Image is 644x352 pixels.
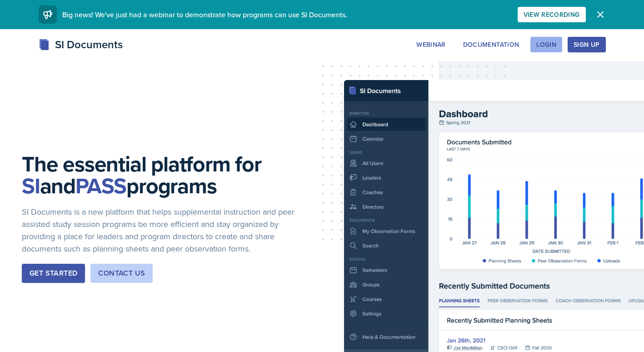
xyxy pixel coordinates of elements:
div: Contact Us [98,268,145,279]
button: Documentation [457,37,525,52]
div: View Recording [524,11,580,18]
div: Login [536,41,556,48]
button: Get Started [22,264,85,283]
button: Contact Us [90,264,153,283]
div: Webinar [416,41,445,48]
div: SI Documents [39,36,123,53]
div: Sign Up [574,41,599,48]
button: Sign Up [568,37,605,52]
div: Documentation [463,41,519,48]
button: Webinar [410,37,451,52]
button: Login [530,37,562,52]
div: Get Started [30,268,77,279]
button: View Recording [518,7,586,22]
span: Big news! We've just had a webinar to demonstrate how programs can use SI Documents. [62,10,347,20]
